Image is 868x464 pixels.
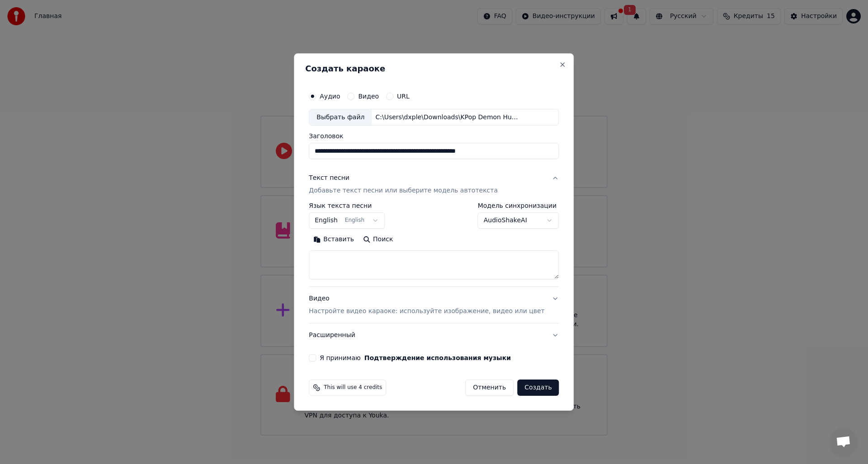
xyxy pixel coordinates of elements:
button: Поиск [359,233,397,247]
p: Добавьте текст песни или выберите модель автотекста [309,187,498,196]
button: Текст песниДобавьте текст песни или выберите модель автотекста [309,167,559,203]
label: URL [397,93,410,99]
label: Аудио [320,93,340,99]
div: C:\Users\dxple\Downloads\KPop Demon Hunters OST _ Saja Boys - Your Idol (Russian Cover).mp3 [372,113,525,122]
button: ВидеоНастройте видео караоке: используйте изображение, видео или цвет [309,287,559,323]
label: Язык текста песни [309,203,385,209]
div: Выбрать файл [309,109,372,126]
button: Вставить [309,233,359,247]
label: Видео [358,93,379,99]
p: Настройте видео караоке: используйте изображение, видео или цвет [309,307,544,316]
div: Видео [309,295,544,316]
label: Я принимаю [320,355,511,361]
span: This will use 4 credits [324,384,382,391]
label: Модель синхронизации [478,203,559,209]
h2: Создать караоке [305,65,562,73]
button: Я принимаю [364,355,511,361]
div: Текст песни [309,174,349,183]
button: Отменить [465,380,514,396]
div: Текст песниДобавьте текст песни или выберите модель автотекста [309,203,559,287]
button: Создать [517,380,559,396]
label: Заголовок [309,133,559,140]
button: Расширенный [309,323,559,347]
